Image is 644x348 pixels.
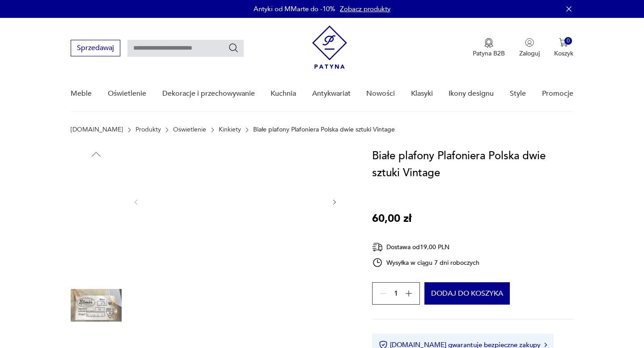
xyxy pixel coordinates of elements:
img: Zdjęcie produktu Białe plafony Plafoniera Polska dwie sztuki Vintage [71,166,122,216]
p: Koszyk [554,49,573,58]
a: Kuchnia [271,76,296,111]
img: Ikona koszyka [559,38,568,47]
a: Klasyki [411,76,433,111]
img: Zdjęcie produktu Białe plafony Plafoniera Polska dwie sztuki Vintage [71,223,122,274]
a: Nowości [366,76,395,111]
a: Style [510,76,526,111]
img: Ikona medalu [484,38,493,48]
button: Zaloguj [519,38,540,58]
h1: Białe plafony Plafoniera Polska dwie sztuki Vintage [372,148,573,182]
button: 0Koszyk [554,38,573,58]
a: Produkty [136,126,161,133]
button: Dodaj do koszyka [424,282,510,305]
img: Zdjęcie produktu Białe plafony Plafoniera Polska dwie sztuki Vintage [149,148,322,255]
a: Ikony designu [449,76,494,111]
div: 0 [564,37,572,45]
p: Patyna B2B [473,49,505,58]
p: Zaloguj [519,49,540,58]
img: Ikonka użytkownika [525,38,534,47]
a: Kinkiety [219,126,241,133]
a: Promocje [542,76,573,111]
img: Ikona dostawy [372,242,383,253]
button: Szukaj [228,42,239,53]
img: Ikona strzałki w prawo [544,343,547,347]
a: Sprzedawaj [71,46,120,52]
a: Ikona medaluPatyna B2B [473,38,505,58]
a: Antykwariat [312,76,351,111]
button: Sprzedawaj [71,40,120,56]
span: 1 [394,291,398,297]
div: Wysyłka w ciągu 7 dni roboczych [372,257,479,268]
a: Meble [71,76,92,111]
a: Oświetlenie [108,76,146,111]
p: Białe plafony Plafoniera Polska dwie sztuki Vintage [253,126,395,133]
img: Zdjęcie produktu Białe plafony Plafoniera Polska dwie sztuki Vintage [71,280,122,331]
img: Patyna - sklep z meblami i dekoracjami vintage [312,25,347,69]
p: Antyki od MMarte do -10% [254,4,335,13]
a: Zobacz produkty [340,4,390,13]
a: Dekoracje i przechowywanie [162,76,255,111]
p: 60,00 zł [372,210,411,227]
a: Oświetlenie [173,126,206,133]
a: [DOMAIN_NAME] [71,126,123,133]
div: Dostawa od 19,00 PLN [372,242,479,253]
button: Patyna B2B [473,38,505,58]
